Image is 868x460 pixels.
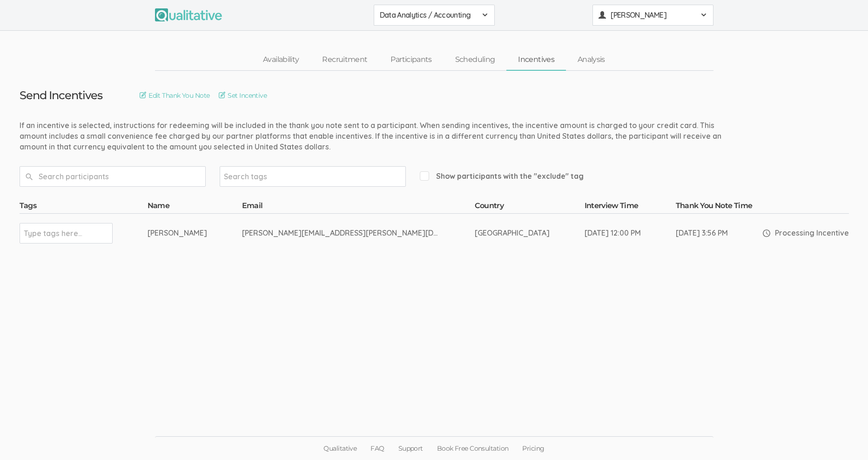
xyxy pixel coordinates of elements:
[676,201,763,214] th: Thank You Note Time
[420,171,584,182] span: Show participants with the "exclude" tag
[430,437,516,460] a: Book Free Consultation
[242,201,475,214] th: Email
[566,50,617,70] a: Analysis
[475,214,585,252] td: [GEOGRAPHIC_DATA]
[148,201,242,214] th: Name
[380,10,477,20] span: Data Analytics / Accounting
[374,5,495,26] button: Data Analytics / Accounting
[24,227,82,239] input: Type tags here...
[316,437,363,460] a: Qualitative
[20,166,206,187] input: Search participants
[763,230,770,237] img: Processing Incentive
[251,50,310,70] a: Availability
[676,228,728,238] div: [DATE] 3:56 PM
[219,90,267,101] a: Set Incentive
[20,89,103,101] h3: Send Incentives
[444,50,507,70] a: Scheduling
[224,170,282,183] input: Search tags
[763,221,849,245] div: Processing Incentive
[363,437,391,460] a: FAQ
[379,50,443,70] a: Participants
[155,8,222,21] img: Qualitative
[585,214,676,252] td: [DATE] 12:00 PM
[592,5,713,26] button: [PERSON_NAME]
[515,437,551,460] a: Pricing
[585,201,676,214] th: Interview Time
[475,201,585,214] th: Country
[310,50,379,70] a: Recruitment
[20,201,148,214] th: Tags
[391,437,430,460] a: Support
[611,10,694,20] span: [PERSON_NAME]
[506,50,566,70] a: Incentives
[20,120,740,152] div: If an incentive is selected, instructions for redeeming will be included in the thank you note se...
[140,90,209,101] a: Edit Thank You Note
[242,214,475,252] td: [PERSON_NAME][EMAIL_ADDRESS][PERSON_NAME][DOMAIN_NAME]
[148,214,242,252] td: [PERSON_NAME]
